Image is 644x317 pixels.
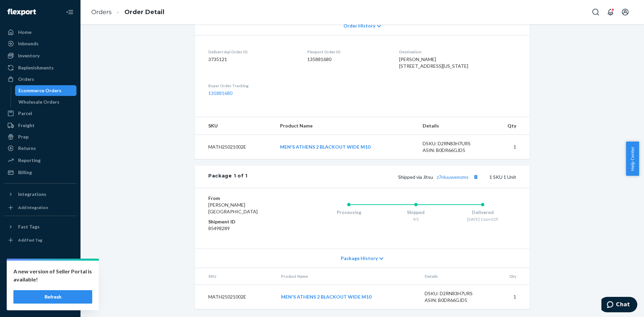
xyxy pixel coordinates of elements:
[208,56,297,63] dd: 3735121
[4,189,76,200] button: Integrations
[86,2,170,22] ol: breadcrumbs
[208,90,232,96] a: 135881680
[399,49,516,55] dt: Destination
[4,131,76,142] a: Prep
[423,140,486,147] div: DSKU: D2RN83H7URS
[195,268,276,285] th: SKU
[493,285,530,309] td: 1
[382,216,449,222] div: 9/2
[341,255,378,262] span: Package History
[91,8,112,16] a: Orders
[208,195,288,202] dt: From
[18,122,35,129] div: Freight
[491,135,530,159] td: 1
[18,29,32,36] div: Home
[626,142,639,176] button: Help Center
[208,218,288,225] dt: Shipment ID
[195,285,276,309] td: MATH25021002E
[18,110,32,117] div: Parcel
[208,172,248,181] div: Package 1 of 1
[15,85,77,96] a: Ecommerce Orders
[604,5,617,19] button: Open notifications
[425,297,488,304] div: ASIN: B0DR66GJD5
[7,9,36,15] img: Flexport logo
[276,268,419,285] th: Product Name
[589,5,602,19] button: Open Search Box
[18,157,41,164] div: Reporting
[281,294,371,300] a: MEN'S ATHENS 2 BLACKOUT WIDE M10
[4,155,76,166] a: Reporting
[4,38,76,49] a: Inbounds
[18,191,46,198] div: Integrations
[280,144,370,150] a: MEN'S ATHENS 2 BLACKOUT WIDE M10
[18,76,34,83] div: Orders
[343,22,375,29] span: Order History
[18,145,36,152] div: Returns
[399,56,468,69] span: [PERSON_NAME] [STREET_ADDRESS][US_STATE]
[248,172,516,181] div: 1 SKU 1 Unit
[4,27,76,38] a: Home
[4,108,76,119] a: Parcel
[449,216,516,222] div: [DATE] 11am EDT
[208,49,297,55] dt: Deliverr Api Order ID
[315,209,382,216] div: Processing
[195,117,275,135] th: SKU
[437,174,469,180] a: z7nluuwemzms
[382,209,449,216] div: Shipped
[419,268,493,285] th: Details
[449,209,516,216] div: Delivered
[18,223,40,230] div: Fast Tags
[417,117,491,135] th: Details
[307,56,388,63] dd: 135881680
[208,225,288,232] dd: 85498289
[18,134,29,140] div: Prep
[18,64,54,71] div: Replenishments
[425,290,488,297] div: DSKU: D2RN83H7URS
[619,5,632,19] button: Open account menu
[18,237,42,243] div: Add Fast Tag
[13,290,92,304] button: Refresh
[4,264,76,275] a: Settings
[18,52,40,59] div: Inventory
[4,143,76,154] a: Returns
[18,205,48,210] div: Add Integration
[13,267,92,283] p: A new version of Seller Portal is available!
[4,221,76,232] button: Fast Tags
[4,50,76,61] a: Inventory
[4,202,76,213] a: Add Integration
[18,87,61,94] div: Ecommerce Orders
[4,287,76,298] a: Help Center
[124,8,164,16] a: Order Detail
[15,97,77,107] a: Wholesale Orders
[601,297,637,314] iframe: Opens a widget where you can chat to one of our agents
[423,147,486,154] div: ASIN: B0DR66GJD5
[18,40,39,47] div: Inbounds
[4,74,76,85] a: Orders
[491,117,530,135] th: Qty
[493,268,530,285] th: Qty
[4,275,76,286] button: Talk to Support
[275,117,417,135] th: Product Name
[63,5,76,19] button: Close Navigation
[18,99,59,105] div: Wholesale Orders
[4,167,76,178] a: Billing
[4,235,76,246] a: Add Fast Tag
[208,83,297,89] dt: Buyer Order Tracking
[4,62,76,73] a: Replenishments
[307,49,388,55] dt: Flexport Order ID
[18,169,32,176] div: Billing
[4,298,76,309] button: Give Feedback
[398,174,480,180] span: Shipped via Jitsu
[4,120,76,131] a: Freight
[471,172,480,181] button: Copy tracking number
[208,202,258,214] span: [PERSON_NAME][GEOGRAPHIC_DATA]
[195,135,275,159] td: MATH25021002E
